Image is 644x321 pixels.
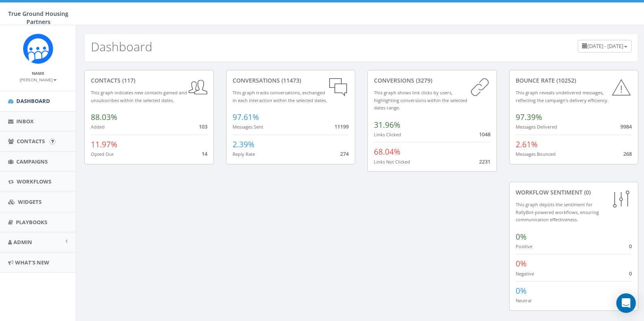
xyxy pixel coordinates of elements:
span: Admin [13,238,32,246]
small: [PERSON_NAME] [20,77,57,83]
span: Campaigns [16,158,48,165]
span: 0% [516,258,527,269]
img: Rally_Corp_Logo_1.png [23,33,53,64]
span: (0) [582,188,591,196]
span: Workflows [17,178,51,185]
span: (3279) [414,76,432,84]
small: This graph depicts the sentiment for RallyBot-powered workflows, ensuring communication effective... [516,201,599,223]
span: 2.61% [516,139,538,150]
small: Messages Delivered [516,124,557,130]
span: True Ground Housing Partners [8,10,68,26]
small: Neutral [516,297,532,304]
span: (11473) [280,76,301,84]
span: 14 [202,150,207,157]
small: Reply Rate [233,151,255,157]
small: This graph indicates new contacts gained and unsubscribes within the selected dates. [91,90,187,103]
span: 31.96% [374,120,400,130]
span: Playbooks [16,218,47,226]
small: Added [91,124,105,130]
span: 1048 [479,131,490,138]
small: Links Not Clicked [374,159,410,165]
span: Widgets [18,198,42,205]
span: 103 [199,123,207,130]
a: [PERSON_NAME] [20,76,57,83]
span: What's New [15,259,49,266]
span: 11.97% [91,139,117,150]
span: 2231 [479,158,490,165]
span: 0 [629,242,632,250]
small: Negative [516,271,534,277]
small: This graph shows link clicks by users, highlighting conversions within the selected dates range. [374,90,467,111]
div: conversations [233,76,349,85]
div: Bounce Rate [516,76,632,85]
span: 0 [629,270,632,277]
div: contacts [91,76,207,85]
input: Submit [50,139,55,144]
span: 0% [516,231,527,242]
span: 0% [516,286,527,296]
small: This graph reveals undelivered messages, reflecting the campaign's delivery efficiency. [516,90,609,103]
span: 97.61% [233,112,259,122]
div: Open Intercom Messenger [616,293,636,313]
span: 11199 [334,123,349,130]
span: Dashboard [16,97,50,105]
div: conversions [374,76,490,85]
span: 88.03% [91,112,117,122]
span: 97.39% [516,112,542,122]
small: Messages Sent [233,124,263,130]
h2: Dashboard [91,40,152,53]
small: Messages Bounced [516,151,556,157]
small: Opted Out [91,151,114,157]
span: 9984 [620,123,632,130]
span: [DATE] - [DATE] [587,42,623,50]
span: 268 [623,150,632,157]
span: (10252) [555,76,576,84]
div: Workflow Sentiment [516,188,632,197]
span: 68.04% [374,146,400,157]
span: 2.39% [233,139,255,150]
small: This graph tracks conversations, exchanged in each interaction within the selected dates. [233,90,327,103]
span: (117) [121,76,135,84]
span: 274 [340,150,349,157]
small: Positive [516,243,532,249]
small: Links Clicked [374,131,401,138]
small: Name [32,70,44,76]
span: Inbox [16,118,34,125]
span: Contacts [17,138,45,145]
